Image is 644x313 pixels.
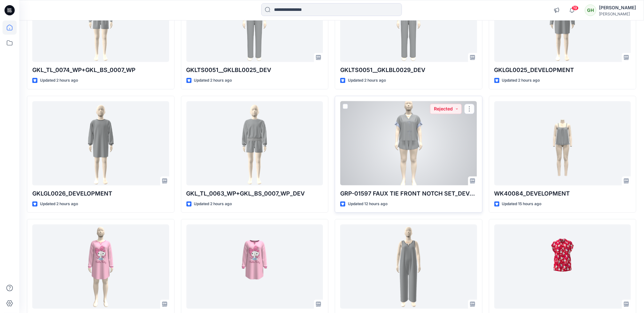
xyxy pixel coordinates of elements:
[340,101,477,185] a: GRP-01597 FAUX TIE FRONT NOTCH SET_DEV_REV3
[186,189,323,198] p: GKL_TL_0063_WP+GKL_BS_0007_WP_DEV
[32,189,169,198] p: GKLGL0026_DEVELOPMENT
[194,77,232,84] p: Updated 2 hours ago
[599,4,636,12] div: [PERSON_NAME]
[572,5,579,11] span: 19
[32,66,169,75] p: GKL_TL_0074_WP+GKL_BS_0007_WP
[340,224,477,309] a: GRP-01595 LOUNGE ROMPER_DEVELOPMENT
[186,224,323,309] a: GRP-01539 SPLIT NECK SLEEPSHIRT COLORWAY_W/OUT AVATAR
[502,201,542,207] p: Updated 15 hours ago
[32,224,169,309] a: GRP-01539 SPLIT NECK SLEEPSHIRT COLORWAY
[502,77,540,84] p: Updated 2 hours ago
[186,66,323,75] p: GKLTS0051__GKLBL0025_DEV
[494,189,631,198] p: WK40084_DEVELOPMENT
[194,201,232,207] p: Updated 2 hours ago
[585,4,596,16] div: GH
[348,201,388,207] p: Updated 12 hours ago
[494,224,631,309] a: GRP-01539 NOTCH COLLAR FLUTTER SHORTY_COLORWAY_WITHOU AVATAR
[340,66,477,75] p: GKLTS0051__GKLBL0029_DEV
[494,101,631,185] a: WK40084_DEVELOPMENT
[494,66,631,75] p: GKLGL0025_DEVELOPMENT
[40,201,78,207] p: Updated 2 hours ago
[186,101,323,185] a: GKL_TL_0063_WP+GKL_BS_0007_WP_DEV
[32,101,169,185] a: GKLGL0026_DEVELOPMENT
[348,77,386,84] p: Updated 2 hours ago
[40,77,78,84] p: Updated 2 hours ago
[599,12,636,16] div: [PERSON_NAME]
[340,189,477,198] p: GRP-01597 FAUX TIE FRONT NOTCH SET_DEV_REV3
